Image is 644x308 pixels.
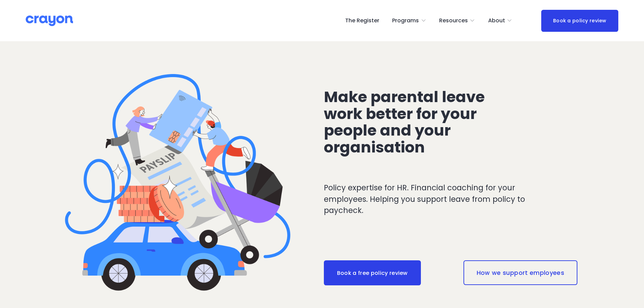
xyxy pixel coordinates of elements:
span: Programs [392,16,419,26]
a: folder dropdown [488,15,512,26]
img: Crayon [26,15,73,27]
a: Book a free policy review [324,260,421,285]
span: Resources [439,16,468,26]
p: Policy expertise for HR. Financial coaching for your employees. Helping you support leave from po... [324,182,553,216]
a: folder dropdown [392,15,426,26]
span: About [488,16,505,26]
a: Book a policy review [541,10,618,32]
span: Make parental leave work better for your people and your organisation [324,86,488,158]
a: How we support employees [463,260,577,285]
a: The Register [345,15,379,26]
a: folder dropdown [439,15,475,26]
